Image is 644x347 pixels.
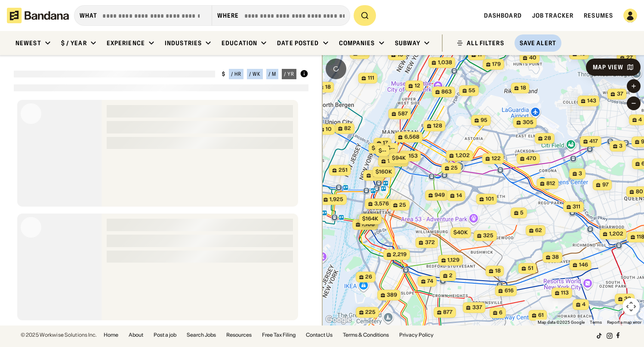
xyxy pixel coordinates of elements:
span: 10 [326,126,332,133]
a: Job Tracker [532,12,573,19]
span: 128 [433,122,442,130]
span: 337 [472,304,482,311]
span: $-- [387,145,394,151]
span: 61 [538,312,543,319]
span: $40k [453,229,468,235]
button: Map camera controls [622,298,640,315]
span: 6 [499,309,502,316]
div: Industries [165,39,202,47]
span: 389 [387,291,397,299]
span: 38 [552,254,559,261]
span: Map data ©2025 Google [538,320,585,325]
div: $ / year [61,39,87,47]
span: 2,219 [393,251,407,258]
a: Terms & Conditions [343,332,389,338]
span: 62 [535,227,542,234]
span: 311 [573,203,580,211]
span: 101 [485,195,493,203]
a: Contact Us [306,332,333,338]
span: 2 [449,272,453,279]
span: 417 [589,138,598,145]
span: 95 [481,117,487,124]
span: 122 [491,155,500,162]
img: Bandana logotype [7,8,69,23]
span: 251 [338,167,347,174]
span: 877 [443,309,453,316]
span: 146 [579,261,588,269]
span: 28 [544,135,551,142]
a: Home [104,332,118,338]
span: 325 [483,232,493,239]
div: Save Alert [520,39,556,47]
div: ALL FILTERS [467,40,504,46]
span: 55 [468,87,475,94]
div: what [80,12,97,19]
a: Privacy Policy [399,332,434,338]
div: / hr [231,71,241,77]
span: 153 [408,152,417,160]
span: 32 [624,295,631,303]
span: $164k [362,215,378,222]
span: $160k [375,168,391,175]
span: 12 [414,82,420,90]
span: 863 [441,88,452,96]
span: 812 [546,180,555,187]
span: 305 [522,119,533,126]
span: 3 [619,143,622,150]
span: 14 [456,192,462,199]
span: $-- [378,147,386,154]
div: Where [217,12,239,19]
span: 82 [344,125,351,132]
span: 51 [527,265,533,272]
span: 40 [529,54,536,62]
a: Resources [226,332,252,338]
a: About [129,332,143,338]
div: Subway [395,39,421,47]
span: 17 [383,139,388,147]
div: Experience [107,39,145,47]
span: 587 [397,110,407,118]
span: 949 [434,192,445,199]
span: Dashboard [484,12,522,19]
span: 616 [504,287,513,294]
span: 26 [365,273,372,281]
span: 74 [427,278,433,285]
span: 37 [616,90,623,98]
span: 18 [495,267,500,275]
span: 6,568 [404,133,419,141]
span: 1,925 [330,196,343,203]
a: Post a job [154,332,176,338]
span: 372 [425,239,434,246]
span: 1,202 [455,152,469,159]
span: 25 [399,201,406,209]
span: 18 [520,84,526,92]
span: 18 [325,84,330,91]
span: 14,820 [387,158,405,165]
span: 3,576 [374,200,389,208]
span: 225 [365,309,376,316]
div: Map View [593,64,623,70]
a: Report a map error [607,320,641,325]
span: 80 [635,188,643,195]
div: grid [14,96,308,325]
div: / yr [284,71,294,77]
div: / wk [249,71,261,77]
span: 1,129 [447,257,459,264]
span: $-- [371,145,379,151]
a: Search Jobs [187,332,216,338]
img: Google [324,314,353,325]
a: Resumes [584,12,613,19]
div: / m [268,71,276,77]
span: 25 [451,164,458,172]
div: © 2025 Workwise Solutions Inc. [21,332,97,338]
div: Companies [339,39,375,47]
span: $94k [391,155,405,161]
span: 1,038 [438,59,452,66]
span: 1,202 [609,230,623,238]
div: Education [222,39,257,47]
span: 7,108 [362,221,375,228]
a: Free Tax Filing [262,332,296,338]
span: 470 [526,155,536,162]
